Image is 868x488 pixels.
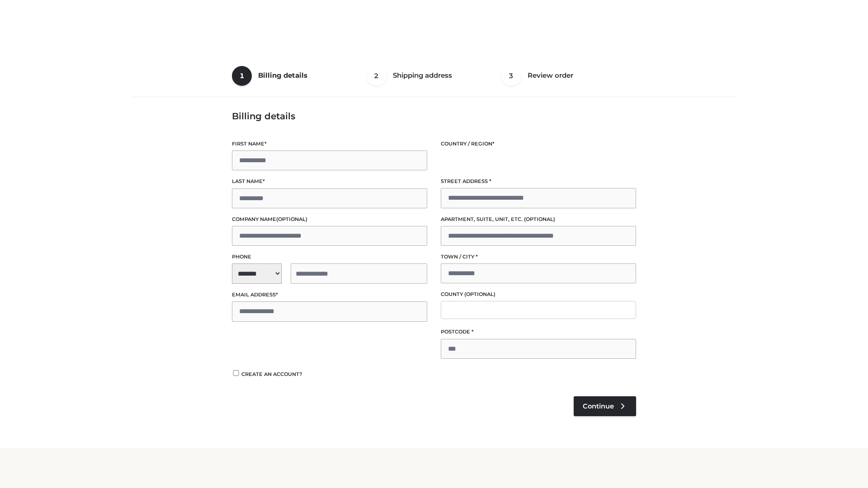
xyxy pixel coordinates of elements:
[441,177,636,186] label: Street address
[232,253,427,261] label: Phone
[232,111,636,122] h3: Billing details
[441,215,636,224] label: Apartment, suite, unit, etc.
[232,215,427,224] label: Company name
[232,370,240,376] input: Create an account?
[441,253,636,261] label: Town / City
[441,290,636,299] label: County
[276,216,307,222] span: (optional)
[232,291,427,299] label: Email address
[524,216,555,222] span: (optional)
[583,402,614,410] span: Continue
[232,140,427,148] label: First name
[464,291,495,297] span: (optional)
[441,328,636,336] label: Postcode
[241,371,302,377] span: Create an account?
[232,177,427,186] label: Last name
[574,396,636,416] a: Continue
[441,140,636,148] label: Country / Region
